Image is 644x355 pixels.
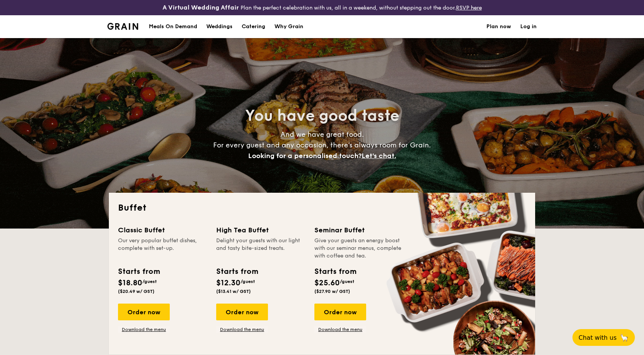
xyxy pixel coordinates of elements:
[216,266,258,277] div: Starts from
[107,3,537,12] div: Plan the perfect celebration with us, all in a weekend, without stepping out the door.
[241,279,255,284] span: /guest
[216,237,305,260] div: Delight your guests with our light and tasty bite-sized treats.
[314,326,366,333] a: Download the menu
[456,5,482,11] a: RSVP here
[118,237,207,260] div: Our very popular buffet dishes, complete with set-up.
[163,3,239,12] h4: A Virtual Wedding Affair
[520,15,537,38] a: Log in
[216,278,241,288] span: $12.30
[620,333,629,342] span: 🦙
[118,289,155,294] span: ($20.49 w/ GST)
[107,23,138,30] img: Grain
[314,289,350,294] span: ($27.90 w/ GST)
[216,225,305,235] div: High Tea Buffet
[216,289,251,294] span: ($13.41 w/ GST)
[107,23,138,30] a: Logotype
[118,202,526,214] h2: Buffet
[144,15,202,38] a: Meals On Demand
[572,329,635,346] button: Chat with us🦙
[486,15,511,38] a: Plan now
[206,15,233,38] div: Weddings
[314,225,403,235] div: Seminar Buffet
[314,278,340,288] span: $25.60
[216,326,268,333] a: Download the menu
[314,237,403,260] div: Give your guests an energy boost with our seminar menus, complete with coffee and tea.
[274,15,303,38] div: Why Grain
[202,15,237,38] a: Weddings
[248,152,362,160] span: Looking for a personalised touch?
[245,107,399,125] span: You have good taste
[579,334,617,341] span: Chat with us
[118,304,170,320] div: Order now
[237,15,270,38] a: Catering
[118,266,159,277] div: Starts from
[270,15,308,38] a: Why Grain
[340,279,354,284] span: /guest
[118,326,170,333] a: Download the menu
[118,278,142,288] span: $18.80
[149,15,197,38] div: Meals On Demand
[314,266,356,277] div: Starts from
[213,130,431,160] span: And we have great food. For every guest and any occasion, there’s always room for Grain.
[314,304,366,320] div: Order now
[142,279,157,284] span: /guest
[216,304,268,320] div: Order now
[242,15,265,38] h1: Catering
[362,152,396,160] span: Let's chat.
[118,225,207,235] div: Classic Buffet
